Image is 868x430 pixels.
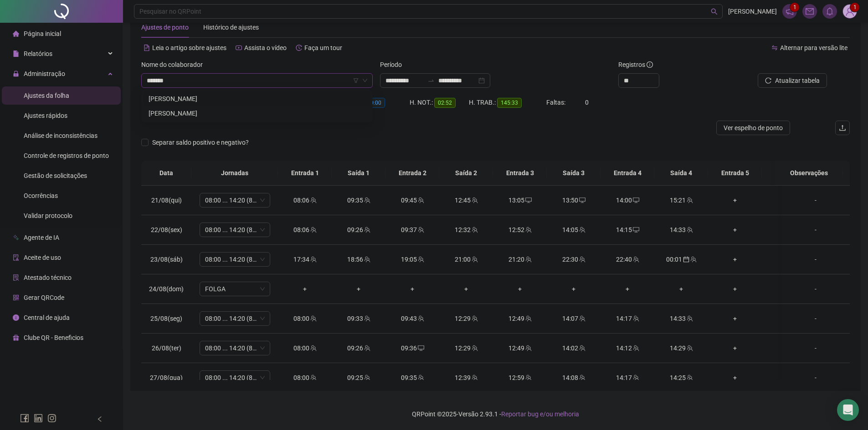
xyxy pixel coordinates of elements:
[285,343,324,353] div: 08:00
[524,256,532,263] span: team
[715,284,755,294] div: +
[278,161,332,186] th: Entrada 1
[364,98,385,108] span: 00:00
[13,30,19,37] span: home
[789,314,842,324] div: -
[789,225,842,235] div: -
[417,197,424,203] span: team
[141,24,189,31] span: Ajustes de ponto
[711,8,718,15] span: search
[285,225,324,235] div: 08:06
[662,314,701,324] div: 14:33
[363,197,370,203] span: team
[578,197,586,203] span: desktop
[141,161,191,186] th: Data
[715,373,755,383] div: +
[524,227,532,233] span: team
[493,161,547,186] th: Entrada 3
[244,44,287,51] span: Assista o vídeo
[236,45,242,51] span: youtube
[24,234,59,241] span: Agente de IA
[789,254,842,264] div: -
[152,44,226,51] span: Leia o artigo sobre ajustes
[654,161,708,186] th: Saída 4
[205,193,265,207] span: 08:00 ... 14:20 (8 HORAS)
[339,343,378,353] div: 09:26
[150,374,183,381] span: 27/08(qua)
[151,226,182,233] span: 22/08(sex)
[647,61,653,68] span: info-circle
[191,161,278,186] th: Jornadas
[793,4,796,10] span: 1
[309,315,317,322] span: team
[500,343,539,353] div: 12:49
[393,373,432,383] div: 09:35
[13,71,19,77] span: lock
[686,197,693,203] span: team
[708,161,762,186] th: Entrada 5
[765,77,771,84] span: reload
[632,315,639,322] span: team
[554,284,593,294] div: +
[309,345,317,351] span: team
[24,192,58,199] span: Ocorrências
[447,343,486,353] div: 12:29
[686,345,693,351] span: team
[20,414,29,423] span: facebook
[97,416,103,422] span: left
[393,343,432,353] div: 09:36
[447,195,486,205] div: 12:45
[632,374,639,381] span: team
[149,285,184,293] span: 24/08(dom)
[143,91,371,106] div: GIOVANNA DA COSTA FELIPE
[686,227,693,233] span: team
[149,137,252,147] span: Separar saldo positivo e negativo?
[363,315,370,322] span: team
[662,225,701,235] div: 14:33
[524,345,532,351] span: team
[789,373,842,383] div: -
[471,256,478,263] span: team
[363,345,370,351] span: team
[350,97,410,108] div: HE 3:
[285,373,324,383] div: 08:00
[578,345,586,351] span: team
[682,256,689,263] span: calendar
[585,99,589,106] span: 0
[24,70,65,77] span: Administração
[24,50,52,57] span: Relatórios
[417,345,424,351] span: desktop
[149,108,365,118] div: [PERSON_NAME]
[393,314,432,324] div: 09:43
[150,315,182,322] span: 25/08(seg)
[782,168,836,178] span: Observações
[524,315,532,322] span: team
[205,371,265,384] span: 08:00 ... 14:20 (8 HORAS)
[662,254,701,264] div: 00:01
[24,334,83,341] span: Clube QR - Beneficios
[363,374,370,381] span: team
[24,254,61,261] span: Aceite de uso
[578,315,586,322] span: team
[205,223,265,237] span: 08:00 ... 14:20 (8 HORAS)
[339,284,378,294] div: +
[632,256,639,263] span: team
[839,124,846,132] span: upload
[715,314,755,324] div: +
[715,254,755,264] div: +
[662,343,701,353] div: 14:29
[362,78,368,83] span: down
[758,73,827,88] button: Atualizar tabela
[205,253,265,266] span: 08:00 ... 14:20 (8 HORAS)
[427,77,435,84] span: to
[469,97,546,108] div: H. TRAB.:
[554,195,593,205] div: 13:50
[715,343,755,353] div: +
[524,197,532,203] span: desktop
[471,345,478,351] span: team
[686,374,693,381] span: team
[843,5,857,18] img: 88641
[780,44,847,51] span: Alternar para versão lite
[143,106,371,121] div: GIOVANNA HEVILIN FERREIRA CARVALHO
[417,315,424,322] span: team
